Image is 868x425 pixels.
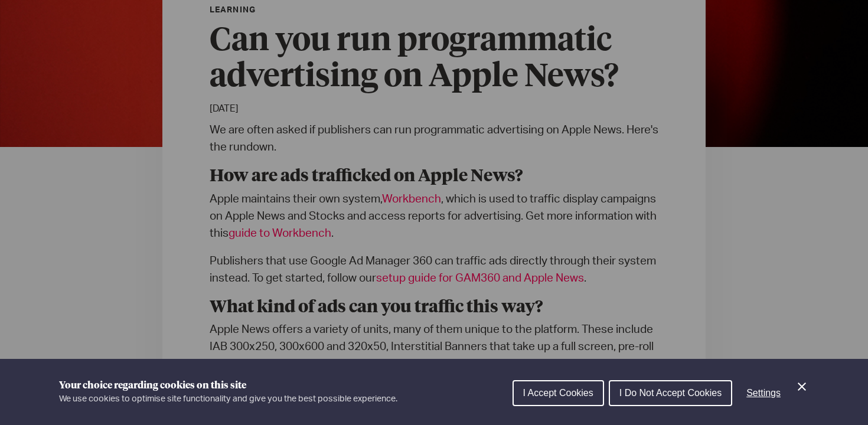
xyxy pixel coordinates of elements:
[523,388,593,398] span: I Accept Cookies
[59,378,397,393] h1: Your choice regarding cookies on this site
[513,380,604,406] button: I Accept Cookies
[737,381,790,405] button: Settings
[746,388,781,398] span: Settings
[59,393,397,406] p: We use cookies to optimise site functionality and give you the best possible experience.
[619,388,722,398] span: I Do Not Accept Cookies
[609,380,732,406] button: I Do Not Accept Cookies
[795,380,809,394] button: Close Cookie Control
